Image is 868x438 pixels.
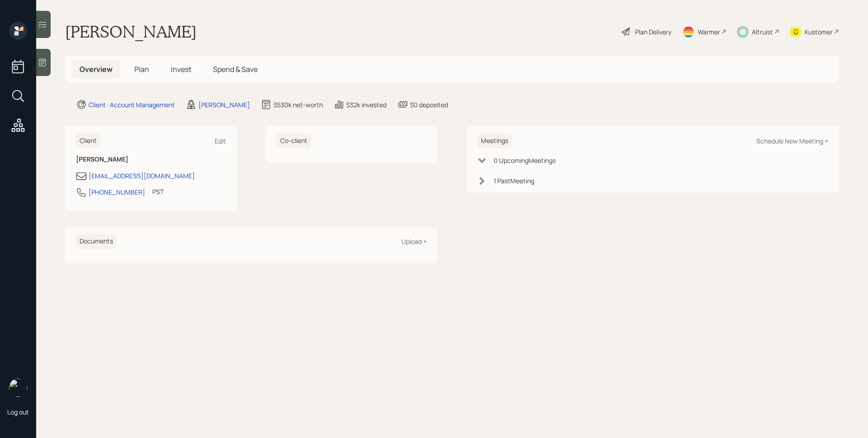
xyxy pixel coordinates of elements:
h1: [PERSON_NAME] [65,22,197,42]
div: Upload + [401,237,427,246]
div: Kustomer [805,27,833,37]
div: Edit [215,137,226,145]
h6: [PERSON_NAME] [76,156,226,163]
span: Plan [134,64,149,74]
div: Schedule New Meeting + [756,137,828,145]
div: [PERSON_NAME] [198,100,250,109]
div: [EMAIL_ADDRESS][DOMAIN_NAME] [89,171,195,181]
h6: Client [76,133,100,148]
div: $0 deposited [410,100,448,109]
span: Overview [80,64,113,74]
div: Client · Account Management [89,100,175,109]
div: Warmer [698,27,720,37]
h6: Meetings [477,133,512,148]
h6: Co-client [277,133,311,148]
span: Spend & Save [213,64,258,74]
div: $530k net-worth [274,100,323,109]
img: james-distasi-headshot.png [9,379,27,397]
h6: Documents [76,234,117,249]
div: Plan Delivery [635,27,671,37]
div: $32k invested [346,100,387,109]
div: 0 Upcoming Meeting s [494,156,556,165]
div: 1 Past Meeting [494,176,534,186]
div: PST [152,187,164,196]
div: Altruist [752,27,773,37]
div: [PHONE_NUMBER] [89,187,145,197]
span: Invest [171,64,191,74]
div: Log out [7,408,29,416]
